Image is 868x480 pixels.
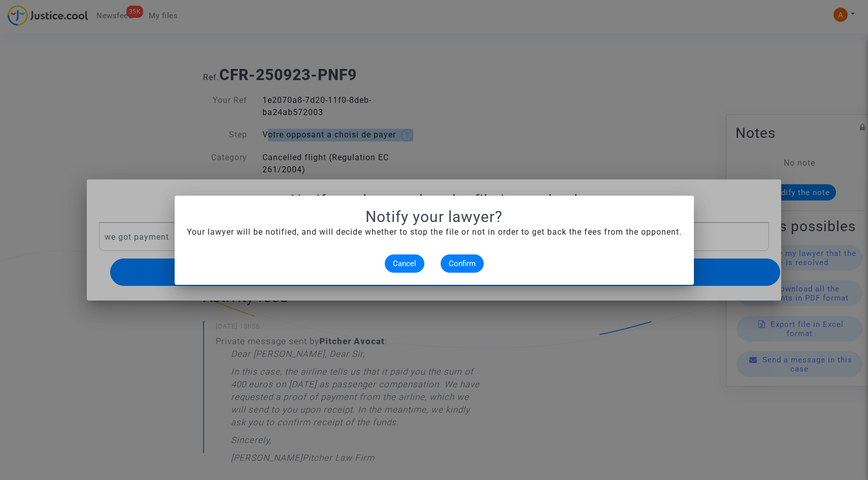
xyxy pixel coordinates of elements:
span: Your lawyer will be notified, and will decide whether to stop the file or not in order to get bac... [187,227,682,237]
button: Cancel [385,254,424,273]
span: Cancel [393,259,416,268]
span: Confirm [449,259,476,268]
h1: Notify your lawyer? [187,208,682,226]
button: Confirm [441,254,484,273]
